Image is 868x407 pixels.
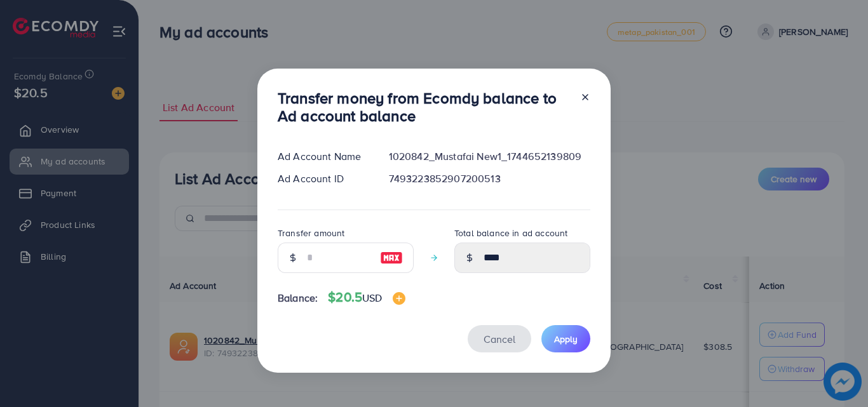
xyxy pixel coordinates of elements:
div: 1020842_Mustafai New1_1744652139809 [379,149,600,164]
img: image [380,250,403,265]
span: Apply [554,333,578,345]
div: 7493223852907200513 [379,171,600,186]
span: Balance: [278,291,318,305]
h4: $20.5 [328,290,405,305]
div: Ad Account Name [268,149,379,164]
span: USD [362,291,382,305]
button: Apply [541,325,590,352]
h3: Transfer money from Ecomdy balance to Ad account balance [278,89,570,126]
label: Total balance in ad account [454,227,567,239]
button: Cancel [468,325,531,352]
div: Ad Account ID [268,171,379,186]
span: Cancel [484,332,515,346]
label: Transfer amount [278,227,344,239]
img: image [393,292,405,305]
